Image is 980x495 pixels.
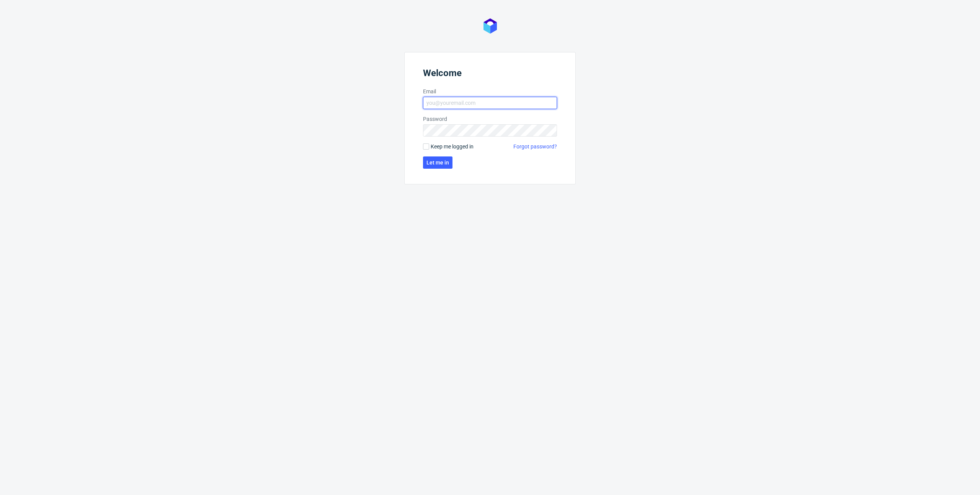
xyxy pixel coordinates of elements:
label: Email [423,88,557,95]
span: Let me in [426,160,449,165]
header: Welcome [423,68,557,81]
label: Password [423,115,557,123]
a: Forgot password? [513,143,557,150]
input: you@youremail.com [423,97,557,109]
button: Let me in [423,156,452,169]
span: Keep me logged in [431,143,474,150]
